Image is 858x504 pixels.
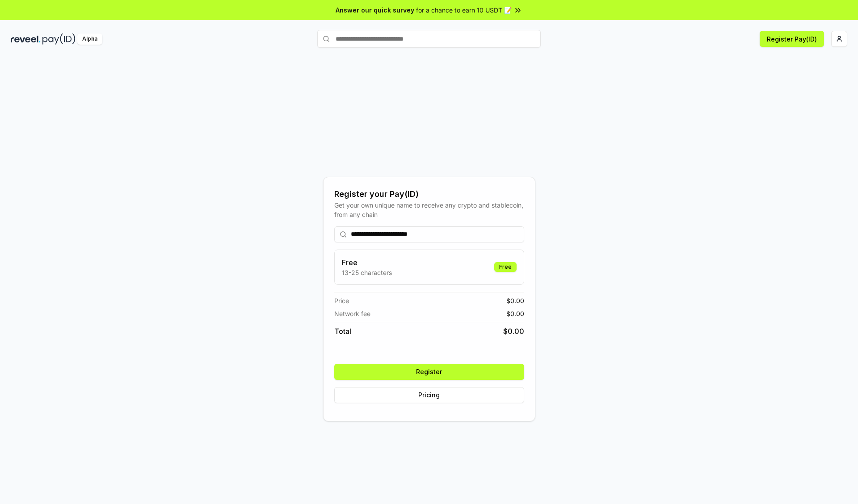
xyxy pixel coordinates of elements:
[336,5,414,15] span: Answer our quick survey
[506,309,524,318] span: $ 0.00
[334,200,524,219] div: Get your own unique name to receive any crypto and stablecoin, from any chain
[334,188,524,200] div: Register your Pay(ID)
[342,257,392,268] h3: Free
[760,31,824,47] button: Register Pay(ID)
[11,33,41,45] img: reveel_dark
[77,33,102,45] div: Alpha
[416,5,512,15] span: for a chance to earn 10 USDT 📝
[342,268,392,277] p: 13-25 characters
[494,262,517,272] div: Free
[334,387,524,403] button: Pricing
[42,33,76,45] img: pay_id
[334,326,351,337] span: Total
[503,326,524,337] span: $ 0.00
[334,309,370,318] span: Network fee
[506,296,524,305] span: $ 0.00
[334,296,349,305] span: Price
[334,364,524,380] button: Register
